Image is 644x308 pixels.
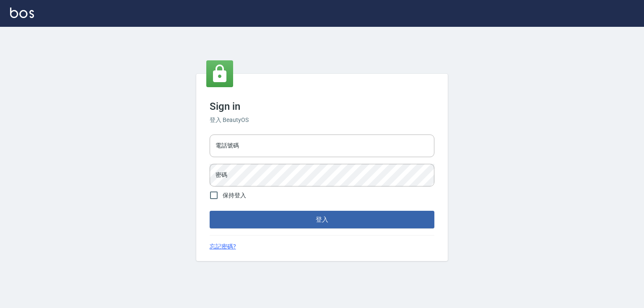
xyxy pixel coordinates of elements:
a: 忘記密碼? [210,242,236,251]
span: 保持登入 [223,191,246,200]
button: 登入 [210,211,434,228]
img: Logo [10,8,34,18]
h3: Sign in [210,101,434,112]
h6: 登入 BeautyOS [210,116,434,124]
